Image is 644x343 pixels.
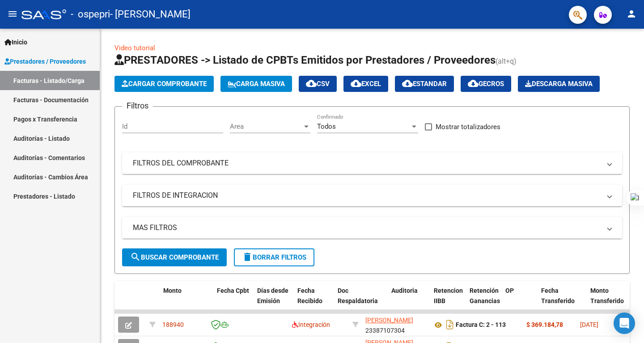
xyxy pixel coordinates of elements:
span: [DATE] [580,321,598,328]
span: OP [505,287,514,294]
mat-icon: cloud_download [402,78,413,89]
span: Carga Masiva [228,80,285,88]
div: 23387107304 [365,315,425,334]
span: Descarga Masiva [525,80,593,88]
span: EXCEL [351,80,381,88]
mat-icon: search [130,252,141,262]
button: Estandar [395,76,454,92]
mat-panel-title: FILTROS DE INTEGRACION [133,191,601,200]
span: Fecha Cpbt [217,287,249,294]
mat-expansion-panel-header: FILTROS DE INTEGRACION [122,185,622,206]
span: Doc Respaldatoria [338,287,378,304]
datatable-header-cell: Monto Transferido [587,281,636,321]
span: Inicio [4,37,27,47]
mat-expansion-panel-header: MAS FILTROS [122,217,622,239]
span: Area [230,122,302,130]
span: Borrar Filtros [242,253,306,261]
span: Estandar [402,80,447,88]
mat-icon: cloud_download [351,78,361,89]
span: Buscar Comprobante [130,253,219,261]
span: CSV [306,80,330,88]
button: CSV [299,76,337,92]
span: Cargar Comprobante [122,80,207,88]
a: Video tutorial [114,44,155,52]
button: Gecros [461,76,511,92]
mat-icon: cloud_download [468,78,479,89]
span: Todos [317,122,336,130]
datatable-header-cell: Auditoria [388,281,430,321]
mat-icon: person [626,9,637,19]
datatable-header-cell: Monto [160,281,213,321]
datatable-header-cell: OP [502,281,538,321]
button: Buscar Comprobante [122,248,227,266]
span: Monto [163,287,182,294]
span: Retención Ganancias [470,287,500,304]
mat-panel-title: FILTROS DEL COMPROBANTE [133,158,601,168]
span: Gecros [468,80,504,88]
h3: Filtros [122,100,153,112]
mat-icon: menu [7,9,18,19]
datatable-header-cell: Doc Respaldatoria [334,281,388,321]
datatable-header-cell: Fecha Transferido [538,281,587,321]
mat-icon: cloud_download [306,78,317,89]
button: Borrar Filtros [234,248,314,266]
span: [PERSON_NAME] [365,317,413,324]
span: Días desde Emisión [257,287,288,304]
button: Descarga Masiva [518,76,600,92]
strong: $ 369.184,78 [526,321,563,328]
span: - ospepri [71,4,110,24]
span: Integración [292,321,330,328]
span: Fecha Recibido [297,287,322,304]
span: PRESTADORES -> Listado de CPBTs Emitidos por Prestadores / Proveedores [114,54,496,66]
div: Open Intercom Messenger [614,313,635,334]
datatable-header-cell: Días desde Emisión [254,281,294,321]
button: Cargar Comprobante [114,76,214,92]
datatable-header-cell: Fecha Recibido [294,281,334,321]
mat-expansion-panel-header: FILTROS DEL COMPROBANTE [122,152,622,174]
button: EXCEL [343,76,388,92]
span: (alt+q) [496,57,517,65]
strong: Factura C: 2 - 113 [456,321,506,329]
span: Prestadores / Proveedores [4,56,86,66]
datatable-header-cell: Retención Ganancias [466,281,502,321]
span: Mostrar totalizadores [436,122,500,132]
mat-panel-title: MAS FILTROS [133,223,601,233]
app-download-masive: Descarga masiva de comprobantes (adjuntos) [518,76,600,92]
span: 188940 [162,321,184,328]
button: Carga Masiva [220,76,292,92]
mat-icon: delete [242,252,253,262]
datatable-header-cell: Retencion IIBB [430,281,466,321]
span: Fecha Transferido [541,287,575,304]
span: Auditoria [391,287,418,294]
span: Monto Transferido [590,287,624,304]
span: - [PERSON_NAME] [110,4,191,24]
i: Descargar documento [444,317,456,332]
span: Retencion IIBB [434,287,463,304]
datatable-header-cell: Fecha Cpbt [213,281,254,321]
